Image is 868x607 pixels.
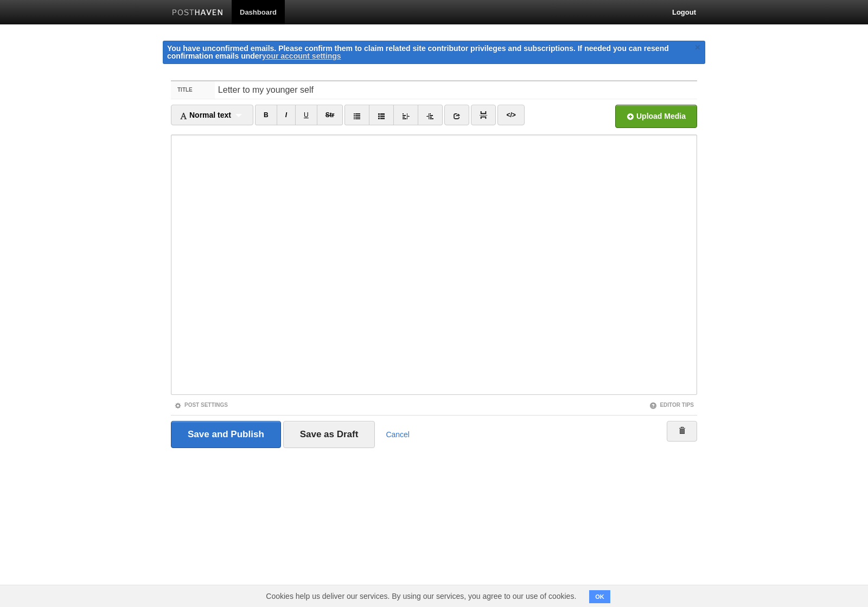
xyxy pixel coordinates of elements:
[497,105,524,125] a: </>
[589,590,610,603] button: OK
[172,9,224,17] img: Posthaven-bar
[386,430,410,439] a: Cancel
[174,402,228,408] a: Post Settings
[180,111,231,119] span: Normal text
[325,111,335,119] del: Str
[171,81,215,99] label: Title
[171,421,281,448] input: Save and Publish
[649,402,694,408] a: Editor Tips
[167,44,669,60] span: You have unconfirmed emails. Please confirm them to claim related site contributor privileges and...
[283,421,375,448] input: Save as Draft
[317,105,343,125] a: Str
[693,41,703,54] a: ×
[277,105,296,125] a: I
[255,585,587,607] span: Cookies help us deliver our services. By using our services, you agree to our use of cookies.
[255,105,277,125] a: B
[262,52,341,60] a: your account settings
[480,111,487,119] img: pagebreak-icon.png
[295,105,317,125] a: U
